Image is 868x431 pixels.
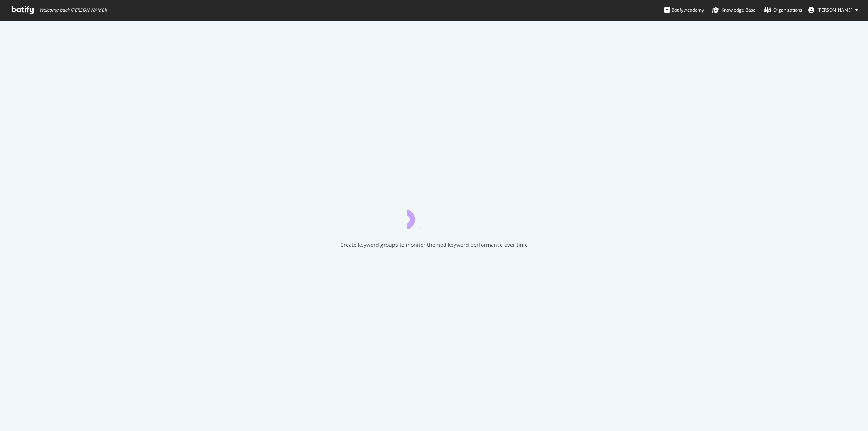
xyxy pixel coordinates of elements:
div: Knowledge Base [712,6,756,14]
div: animation [407,202,461,229]
span: Welcome back, [PERSON_NAME] ! [39,7,107,13]
div: Organizations [764,6,802,14]
button: [PERSON_NAME] [802,4,864,16]
div: Botify Academy [664,6,704,14]
span: Kianna Vazquez [817,7,852,13]
div: Create keyword groups to monitor themed keyword performance over time [340,241,528,249]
